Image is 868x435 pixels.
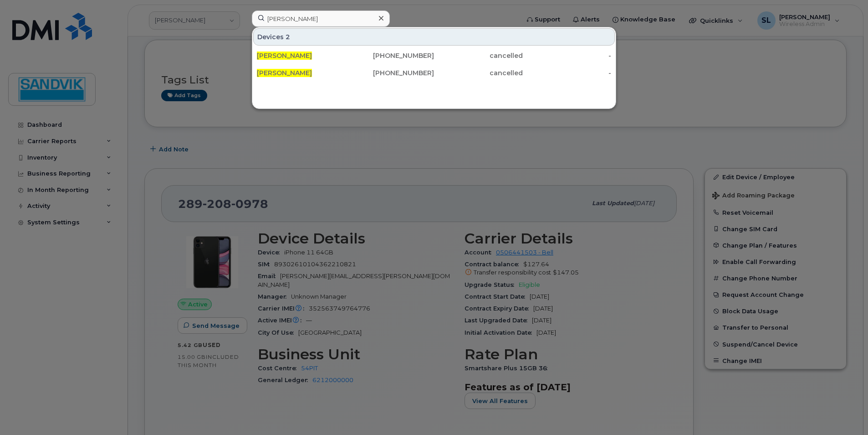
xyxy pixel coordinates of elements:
span: 2 [286,32,290,41]
div: - [523,51,612,60]
span: [PERSON_NAME] [257,52,312,60]
div: [PHONE_NUMBER] [346,68,434,78]
div: cancelled [434,51,523,60]
a: [PERSON_NAME][PHONE_NUMBER]cancelled- [253,47,615,64]
div: cancelled [434,68,523,78]
div: [PHONE_NUMBER] [346,51,434,60]
div: - [523,68,612,78]
div: Devices [253,28,615,46]
span: [PERSON_NAME] [257,69,312,77]
a: [PERSON_NAME][PHONE_NUMBER]cancelled- [253,65,615,81]
input: Find something... [252,10,390,27]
